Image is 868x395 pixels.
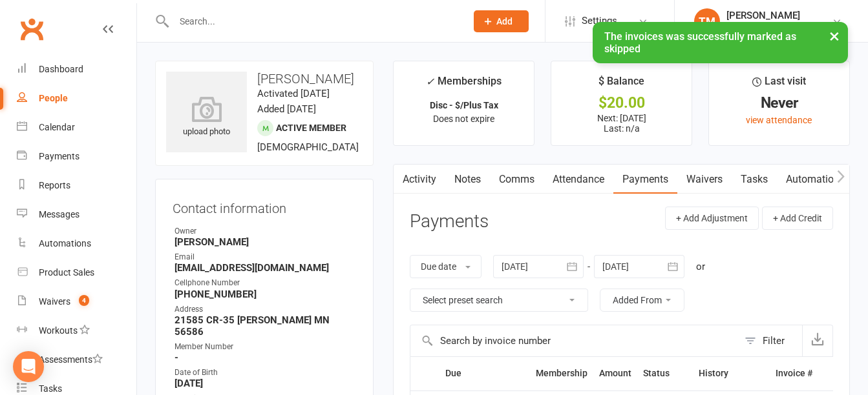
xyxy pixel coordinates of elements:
div: Email [175,251,356,263]
strong: [PHONE_NUMBER] [175,289,356,300]
div: Last visit [752,73,806,96]
span: Active member [276,123,346,133]
div: Open Intercom Messenger [13,351,44,382]
div: Automations [39,238,91,248]
th: Status [637,357,693,390]
button: × [823,22,846,50]
strong: [DATE] [175,378,356,389]
input: Search... [170,12,457,30]
a: Automations [17,229,136,258]
h3: Contact information [173,196,356,216]
div: Owner [175,225,356,238]
div: Dashboard [39,64,83,74]
th: History [693,357,770,390]
input: Search by invoice number [410,325,738,356]
div: Member Number [175,341,356,353]
strong: [EMAIL_ADDRESS][DOMAIN_NAME] [175,262,356,274]
a: view attendance [746,115,812,125]
strong: - [175,352,356,363]
span: Add [496,16,513,26]
button: + Add Adjustment [665,207,759,230]
a: Reports [17,171,136,200]
a: Payments [613,165,677,194]
h3: [PERSON_NAME] [166,72,363,86]
i: ✓ [426,76,434,88]
a: Attendance [544,165,613,194]
a: People [17,84,136,113]
div: Payments [39,151,79,161]
div: Filter [763,333,785,349]
div: Address [175,303,356,316]
button: + Add Credit [762,207,833,230]
div: Workouts [39,325,78,336]
a: Assessments [17,345,136,374]
span: [DEMOGRAPHIC_DATA] [257,141,359,153]
strong: 21585 CR-35 [PERSON_NAME] MN 56586 [175,314,356,338]
span: Does not expire [433,114,494,124]
span: 4 [79,295,89,306]
div: People [39,93,68,103]
div: Product Sales [39,267,94,278]
div: or [696,259,705,274]
th: Membership [530,357,593,390]
p: Next: [DATE] Last: n/a [563,113,680,134]
time: Activated [DATE] [257,88,330,99]
div: Date of Birth [175,367,356,379]
a: Workouts [17,316,136,345]
a: Tasks [732,165,777,194]
a: Payments [17,142,136,171]
a: Waivers [677,165,732,194]
a: Dashboard [17,55,136,84]
strong: [PERSON_NAME] [175,236,356,248]
a: Messages [17,200,136,229]
div: $20.00 [563,96,680,110]
a: Calendar [17,113,136,142]
button: Add [474,10,529,32]
button: Added From [600,289,684,312]
div: Calendar [39,122,75,132]
th: Due [439,357,530,390]
a: Comms [490,165,544,194]
a: Automations [777,165,854,194]
a: Product Sales [17,258,136,287]
strong: Disc - $/Plus Tax [430,100,498,110]
a: Waivers 4 [17,287,136,316]
div: Assessments [39,354,103,365]
a: Activity [394,165,445,194]
div: Tasks [39,383,62,394]
div: The invoices was successfully marked as skipped [593,22,848,63]
button: Due date [410,255,482,278]
div: Waivers [39,296,70,307]
time: Added [DATE] [257,103,316,115]
th: Amount [593,357,637,390]
a: Notes [445,165,490,194]
div: [PERSON_NAME] [726,10,800,21]
div: TM [694,8,720,34]
button: Filter [738,325,802,356]
div: upload photo [166,96,247,139]
div: Reports [39,180,70,190]
a: Clubworx [16,13,48,45]
div: Cellphone Number [175,277,356,289]
div: Messages [39,209,79,219]
h3: Payments [410,212,489,232]
div: BUC Fitness [726,21,800,33]
div: Never [721,96,838,110]
th: Invoice # [770,357,818,390]
span: Settings [582,6,617,35]
div: Memberships [426,73,502,97]
div: $ Balance [598,73,644,96]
